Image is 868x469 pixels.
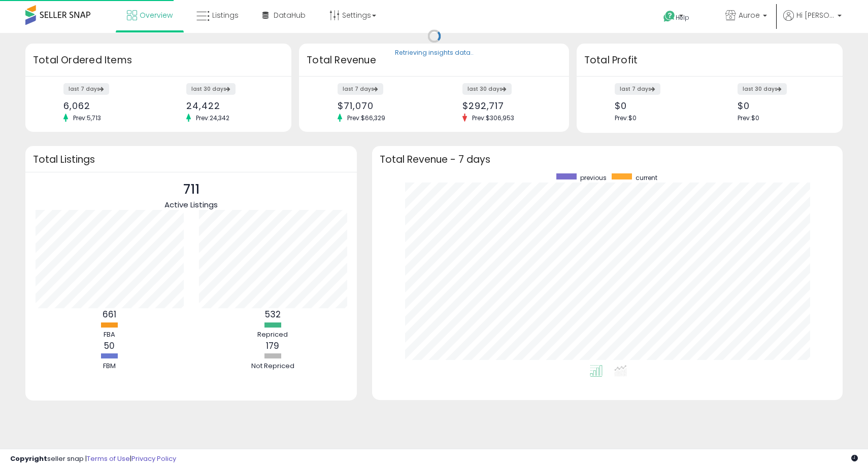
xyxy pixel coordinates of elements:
label: last 30 days [186,83,236,95]
div: Repriced [242,330,303,340]
a: Hi [PERSON_NAME] [783,10,842,33]
h3: Total Listings [33,156,349,163]
span: Overview [140,10,173,20]
b: 661 [103,308,116,320]
label: last 30 days [738,83,787,95]
span: current [636,173,657,182]
label: last 7 days [615,83,660,95]
b: 50 [104,340,115,352]
span: Prev: $306,953 [467,114,519,122]
div: FBA [79,330,140,340]
p: 711 [164,180,218,199]
span: Prev: $0 [738,114,759,122]
h3: Total Ordered Items [33,53,284,67]
div: Not Repriced [242,362,303,371]
div: Retrieving insights data.. [395,49,474,58]
span: Prev: 5,713 [68,114,106,122]
label: last 7 days [63,83,109,95]
span: Hi [PERSON_NAME] [796,10,834,20]
div: 24,422 [186,100,274,111]
h3: Total Revenue [307,53,561,67]
div: 6,062 [63,100,151,111]
span: Active Listings [164,199,218,210]
a: Help [655,3,709,33]
span: Prev: $0 [615,114,637,122]
span: DataHub [274,10,306,20]
div: $71,070 [338,100,426,111]
span: Prev: 24,342 [191,114,235,122]
div: $292,717 [462,100,551,111]
label: last 30 days [462,83,512,95]
b: 532 [265,308,281,320]
b: 179 [266,340,279,352]
span: previous [580,173,607,182]
span: Help [676,13,689,22]
label: last 7 days [338,83,383,95]
span: Prev: $66,329 [342,114,390,122]
div: FBM [79,362,140,371]
span: Auroe [739,10,760,20]
div: $0 [738,100,825,111]
span: Listings [212,10,239,20]
div: $0 [615,100,702,111]
i: Get Help [663,10,676,23]
h3: Total Revenue - 7 days [380,156,835,163]
h3: Total Profit [584,53,835,67]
